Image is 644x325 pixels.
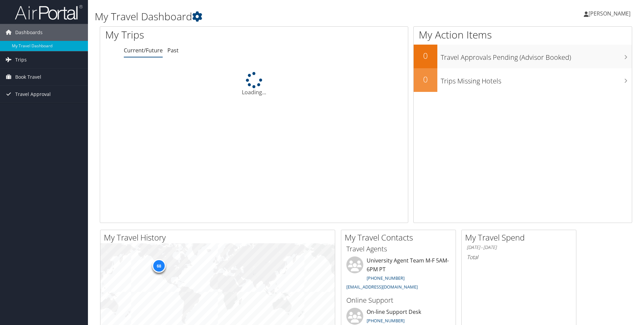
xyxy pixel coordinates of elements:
[414,68,632,92] a: 0Trips Missing Hotels
[441,73,632,86] h3: Trips Missing Hotels
[414,45,632,68] a: 0Travel Approvals Pending (Advisor Booked)
[414,28,632,42] h1: My Action Items
[15,86,51,103] span: Travel Approval
[414,74,437,85] h2: 0
[95,9,456,24] h1: My Travel Dashboard
[15,51,27,68] span: Trips
[346,244,451,254] h3: Travel Agents
[367,275,405,281] a: [PHONE_NUMBER]
[343,256,454,293] li: University Agent Team M-F 5AM-6PM PT
[15,4,83,20] img: airportal-logo.png
[345,232,456,243] h2: My Travel Contacts
[346,296,451,305] h3: Online Support
[589,10,630,17] span: [PERSON_NAME]
[15,69,41,85] span: Book Travel
[367,318,405,324] a: [PHONE_NUMBER]
[167,47,179,54] a: Past
[441,49,632,62] h3: Travel Approvals Pending (Advisor Booked)
[104,232,335,243] h2: My Travel History
[414,50,437,61] h2: 0
[152,259,166,273] div: 68
[100,72,408,96] div: Loading...
[584,3,637,24] a: [PERSON_NAME]
[467,244,571,251] h6: [DATE] - [DATE]
[465,232,576,243] h2: My Travel Spend
[124,47,163,54] a: Current/Future
[105,28,275,42] h1: My Trips
[467,253,571,261] h6: Total
[346,284,418,290] a: [EMAIL_ADDRESS][DOMAIN_NAME]
[15,24,43,41] span: Dashboards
